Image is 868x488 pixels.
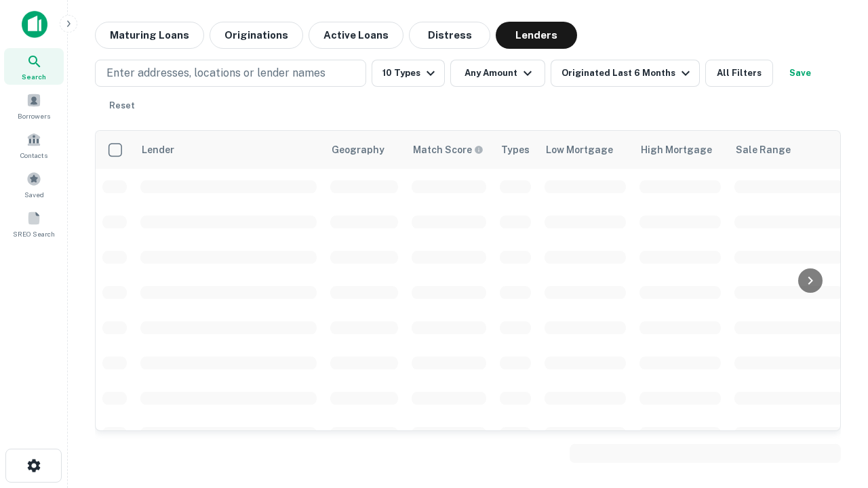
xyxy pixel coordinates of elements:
iframe: Chat Widget [800,380,868,445]
th: Capitalize uses an advanced AI algorithm to match your search with the best lender. The match sco... [405,131,493,169]
th: Low Mortgage [538,131,633,169]
button: Originated Last 6 Months [551,60,700,87]
a: Search [4,48,64,85]
div: Geography [332,142,384,158]
button: Reset [100,92,144,119]
button: Active Loans [309,22,403,49]
button: All Filters [705,60,773,87]
button: Save your search to get updates of matches that match your search criteria. [778,60,822,87]
button: Distress [409,22,490,49]
span: SREO Search [13,228,55,239]
button: Any Amount [450,60,545,87]
span: Search [22,71,46,82]
a: Borrowers [4,87,64,124]
a: Contacts [4,127,64,163]
span: Saved [24,189,44,200]
button: Lenders [496,22,577,49]
span: Borrowers [18,110,50,121]
h6: Match Score [413,142,481,157]
button: Originations [210,22,303,49]
th: Lender [134,131,323,169]
div: Capitalize uses an advanced AI algorithm to match your search with the best lender. The match sco... [413,142,484,157]
th: Sale Range [728,131,850,169]
div: Lender [142,142,174,158]
th: Types [493,131,538,169]
button: Enter addresses, locations or lender names [95,60,366,87]
th: Geography [323,131,405,169]
a: Saved [4,166,64,203]
th: High Mortgage [633,131,728,169]
button: 10 Types [372,60,445,87]
div: Sale Range [736,142,791,158]
div: Originated Last 6 Months [561,65,694,81]
p: Enter addresses, locations or lender names [106,65,325,81]
div: Types [501,142,530,158]
div: Low Mortgage [546,142,613,158]
button: Maturing Loans [95,22,204,49]
a: SREO Search [4,205,64,242]
span: Contacts [20,150,47,161]
img: capitalize-icon.png [22,11,47,38]
div: High Mortgage [641,142,712,158]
